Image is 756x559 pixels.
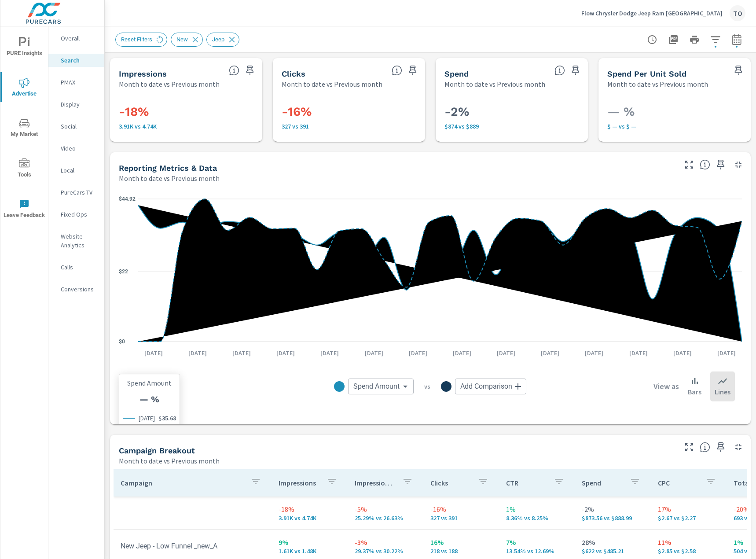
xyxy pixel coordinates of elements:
div: Overall [48,32,104,45]
p: 11% [658,537,719,548]
button: "Export Report to PDF" [664,31,682,48]
span: This is a summary of Search performance results by campaign. Each column can be sorted. [700,442,710,452]
span: The amount of money spent on advertising during the period. [554,65,565,76]
p: $ — vs $ — [607,123,742,130]
p: Bars [688,386,701,397]
span: New [171,36,193,43]
p: Display [61,100,97,109]
p: [DATE] [447,349,477,357]
div: Calls [48,261,104,274]
p: CPC [658,478,698,487]
p: Flow Chrysler Dodge Jeep Ram [GEOGRAPHIC_DATA] [581,9,723,17]
p: 25.29% vs 26.63% [355,515,416,522]
p: [DATE] [226,349,257,357]
p: Overall [61,34,97,43]
div: Fixed Ops [48,208,104,221]
p: PureCars TV [61,188,97,197]
p: CTR [506,478,547,487]
p: $2.67 vs $2.27 [658,515,719,522]
button: Apply Filters [707,31,724,48]
p: -2% [582,504,643,515]
button: Print Report [686,31,703,48]
p: 29.37% vs 30.22% [355,548,416,555]
p: Impressions [279,478,319,487]
p: [DATE] [139,414,155,423]
p: 16% [430,537,492,548]
span: Spend Amount [353,382,400,391]
p: [DATE] [711,349,742,357]
span: Tools [3,158,45,180]
p: 3,911 vs 4,741 [119,123,253,130]
span: Save this to your personalized report [714,158,728,172]
p: Social [61,122,97,131]
p: 28% [582,537,643,548]
p: Local [61,166,97,175]
p: -3% [355,537,416,548]
p: PMAX [61,78,97,87]
button: Minimize Widget [731,440,745,454]
p: [DATE] [270,349,301,357]
h3: -18% [119,104,253,119]
span: Save this to your personalized report [731,63,745,77]
p: 7% [506,537,568,548]
p: Spend [582,478,622,487]
span: My Market [3,118,45,140]
div: Jeep [206,33,239,47]
h5: Campaign Breakout [119,446,195,455]
div: Social [48,120,104,133]
p: Website Analytics [61,232,97,250]
div: New [171,33,203,47]
div: Search [48,54,104,67]
p: $874 vs $889 [444,123,579,130]
div: PMAX [48,76,104,89]
span: Add Comparison [460,382,512,391]
p: Calls [61,263,97,272]
p: $35.68 [158,414,176,422]
h5: Clicks [282,69,305,78]
h5: Impressions [119,69,167,78]
p: [DATE] [491,349,521,357]
p: -18% [279,504,340,515]
p: -16% [430,504,492,515]
p: Conversions [61,285,97,294]
p: Spend Amount [127,378,172,388]
span: Save this to your personalized report [406,63,420,77]
p: Month to date vs Previous month [282,79,382,89]
p: [DATE] [314,349,345,357]
p: $2.85 vs $2.58 [658,548,719,555]
p: 218 vs 188 [430,548,492,555]
p: Clicks [430,478,471,487]
p: Lines [715,386,730,397]
div: Website Analytics [48,230,104,252]
div: TO [730,5,745,21]
p: 3,911 vs 4,741 [279,515,340,522]
span: Reset Filters [116,36,158,43]
div: Conversions [48,283,104,296]
div: Video [48,142,104,155]
h4: — % [139,394,159,405]
text: $44.92 [119,196,136,202]
div: Local [48,164,104,177]
h3: -2% [444,104,579,119]
p: Month to date vs Previous month [119,79,220,89]
p: vs [414,382,441,390]
p: 1% [506,504,568,515]
td: New Jeep - Low Funnel _new_A [114,535,272,557]
p: Month to date vs Previous month [607,79,708,89]
div: Reset Filters [115,33,167,47]
p: Campaign [121,478,243,487]
button: Select Date Range [728,31,745,48]
p: 1,610 vs 1,481 [279,548,340,555]
p: 327 vs 391 [430,515,492,522]
span: PURE Insights [3,37,45,59]
div: nav menu [0,26,48,229]
div: Display [48,98,104,111]
p: 17% [658,504,719,515]
p: [DATE] [359,349,389,357]
button: Make Fullscreen [682,440,696,454]
h5: Reporting Metrics & Data [119,163,217,173]
span: Understand Search data over time and see how metrics compare to each other. [700,159,710,170]
h3: — % [607,104,742,119]
span: Jeep [207,36,230,43]
p: Month to date vs Previous month [119,173,220,184]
